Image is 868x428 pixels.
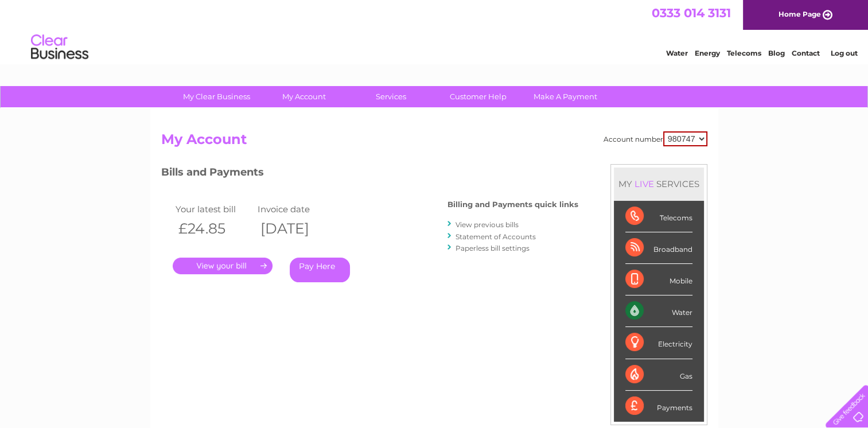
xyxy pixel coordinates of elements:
[768,49,785,57] a: Blog
[625,359,692,391] div: Gas
[625,201,692,232] div: Telecoms
[830,49,857,57] a: Log out
[173,217,255,240] th: £24.85
[727,49,761,57] a: Telecoms
[256,86,351,107] a: My Account
[518,86,613,107] a: Make A Payment
[456,220,519,229] a: View previous bills
[255,201,337,217] td: Invoice date
[255,217,337,240] th: [DATE]
[431,86,526,107] a: Customer Help
[695,49,720,57] a: Energy
[456,232,536,241] a: Statement of Accounts
[625,391,692,422] div: Payments
[447,200,578,209] h4: Billing and Payments quick links
[614,168,704,200] div: MY SERVICES
[169,86,264,107] a: My Clear Business
[625,295,692,327] div: Water
[792,49,820,57] a: Contact
[344,86,438,107] a: Services
[30,30,89,65] img: logo.png
[652,6,731,20] a: 0333 014 3131
[290,258,350,282] a: Pay Here
[632,178,656,189] div: LIVE
[164,6,706,56] div: Clear Business is a trading name of Verastar Limited (registered in [GEOGRAPHIC_DATA] No. 3667643...
[456,244,530,252] a: Paperless bill settings
[666,49,688,57] a: Water
[173,201,255,217] td: Your latest bill
[161,164,578,184] h3: Bills and Payments
[625,232,692,264] div: Broadband
[625,264,692,295] div: Mobile
[604,131,707,146] div: Account number
[625,327,692,359] div: Electricity
[161,131,707,153] h2: My Account
[173,258,273,274] a: .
